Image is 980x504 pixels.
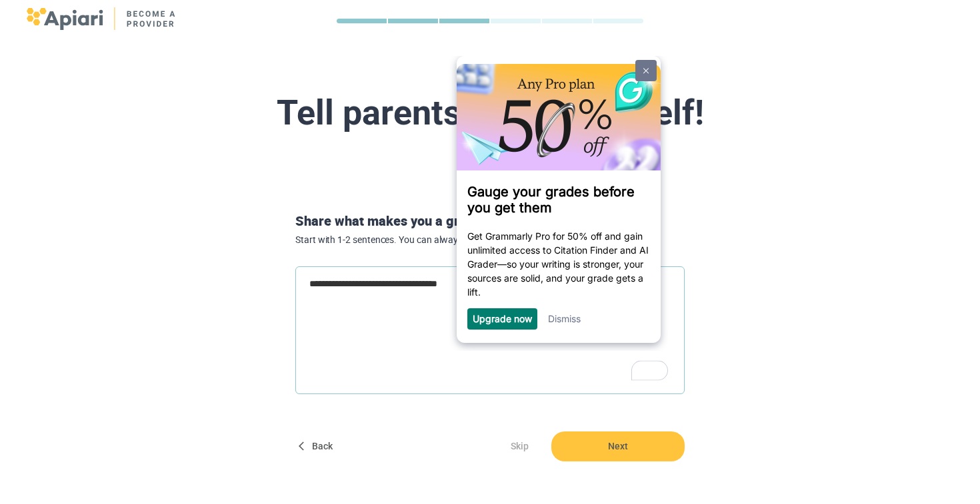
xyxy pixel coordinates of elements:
[295,234,685,246] span: Start with 1-2 sentences. You can always update it later!
[295,266,685,394] textarea: To enrich screen reader interactions, please activate Accessibility in Grammarly extension settings
[18,173,201,243] p: Get Grammarly Pro for 50% off and gain unlimited access to Citation Finder and AI Grader—so your ...
[175,94,805,132] div: Tell parents about yourself!
[27,7,177,30] img: logo
[194,12,199,18] img: close_x_white.png
[99,257,131,268] a: Dismiss
[7,8,211,115] img: b691f0dbac2949fda2ab1b53a00960fb-306x160.png
[23,257,83,268] a: Upgrade now
[290,212,690,245] div: Share what makes you a great tutor
[295,431,338,461] button: Back
[18,128,201,160] h3: Gauge your grades before you get them
[149,66,831,89] div: Step 3 6
[498,431,541,461] button: Skip
[551,431,685,461] button: Next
